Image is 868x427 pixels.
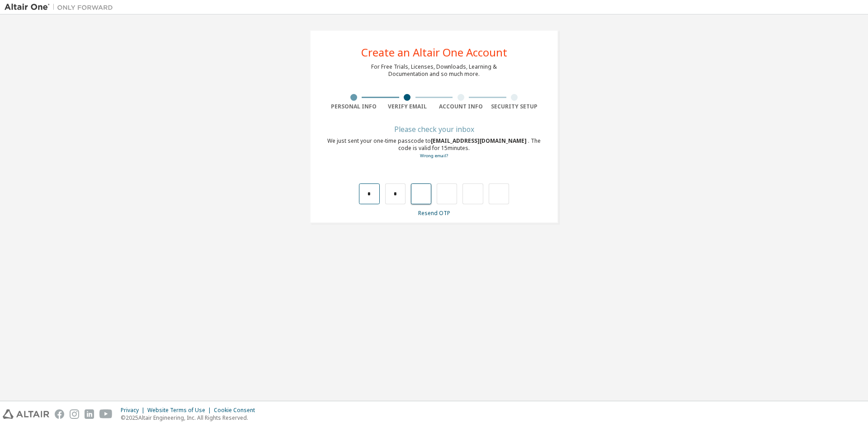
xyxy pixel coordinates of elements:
div: Privacy [121,407,147,414]
a: Resend OTP [418,209,450,217]
img: linkedin.svg [85,409,94,419]
div: For Free Trials, Licenses, Downloads, Learning & Documentation and so much more. [371,63,497,78]
p: © 2025 Altair Engineering, Inc. All Rights Reserved. [121,414,260,422]
a: Go back to the registration form [420,153,448,159]
div: Verify Email [381,103,434,110]
div: Account Info [434,103,488,110]
span: [EMAIL_ADDRESS][DOMAIN_NAME] [431,137,528,145]
img: youtube.svg [99,409,113,419]
div: Security Setup [488,103,542,110]
div: We just sent your one-time passcode to . The code is valid for 15 minutes. [327,137,541,160]
div: Please check your inbox [327,127,541,132]
div: Personal Info [327,103,381,110]
div: Cookie Consent [214,407,260,414]
img: facebook.svg [55,409,64,419]
div: Website Terms of Use [147,407,214,414]
div: Create an Altair One Account [361,47,507,58]
img: Altair One [5,3,118,12]
img: altair_logo.svg [3,409,49,419]
img: instagram.svg [70,409,79,419]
